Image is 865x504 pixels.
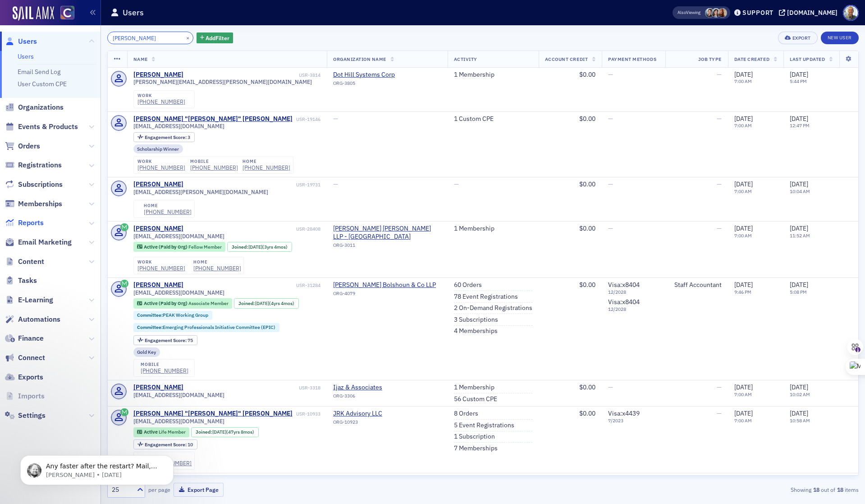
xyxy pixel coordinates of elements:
a: View Homepage [54,6,74,21]
a: Finance [5,333,44,343]
a: Imports [5,391,45,401]
img: SailAMX [13,6,54,21]
a: Reports [5,218,44,228]
a: Automations [5,314,60,324]
span: Orders [18,141,40,151]
span: Users [18,37,37,46]
iframe: Intercom notifications message [7,436,187,499]
a: Settings [5,411,46,421]
img: SailAMX [60,6,74,20]
span: Events & Products [18,122,78,132]
a: Email Marketing [5,237,72,247]
span: Organizations [18,102,64,112]
span: Tasks [18,276,37,286]
a: Content [5,257,44,267]
span: Imports [18,391,45,401]
span: Content [18,257,44,267]
span: Email Marketing [18,237,72,247]
span: Memberships [18,199,62,209]
a: Tasks [5,276,37,286]
a: Exports [5,372,43,382]
a: Connect [5,353,45,363]
p: Message from Aidan, sent 1w ago [39,35,156,43]
span: Connect [18,353,45,363]
a: Email Send Log [18,68,60,76]
a: Users [5,37,37,46]
span: Registrations [18,160,62,170]
a: Memberships [5,199,62,209]
a: Organizations [5,102,64,112]
a: Users [18,52,34,60]
span: Exports [18,372,43,382]
span: E-Learning [18,295,53,305]
a: Orders [5,141,40,151]
a: E-Learning [5,295,53,305]
a: Events & Products [5,122,78,132]
span: Subscriptions [18,180,63,190]
a: Subscriptions [5,180,63,190]
span: Automations [18,314,60,324]
a: User Custom CPE [18,80,67,88]
span: Reports [18,218,44,228]
span: Settings [18,411,46,421]
a: Registrations [5,160,62,170]
span: Finance [18,333,44,343]
span: Any faster after the restart? Mail, Messages, and Photos seem high but I don't think that is too ... [39,26,151,114]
